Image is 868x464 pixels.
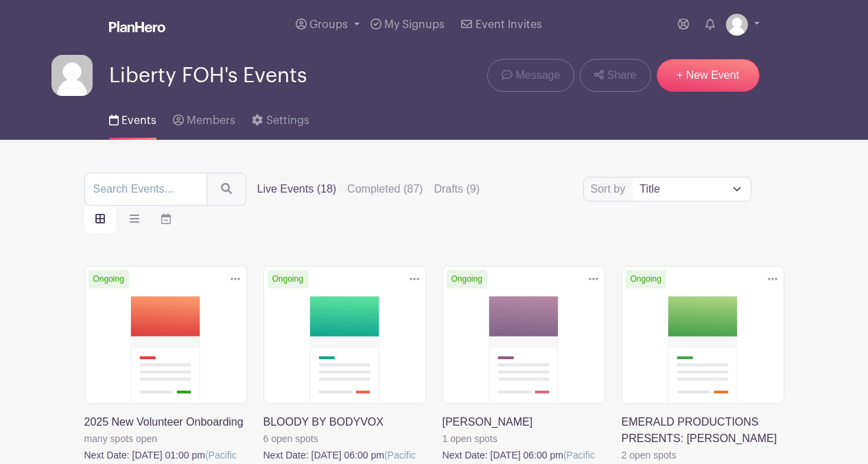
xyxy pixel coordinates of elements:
[84,206,182,233] div: order and view
[257,181,491,197] div: filters
[347,181,423,197] label: Completed (87)
[266,115,309,126] span: Settings
[607,67,637,84] span: Share
[252,96,309,140] a: Settings
[384,19,445,30] span: My Signups
[121,115,156,126] span: Events
[476,19,542,30] span: Event Invites
[580,59,650,92] a: Share
[257,181,337,197] label: Live Events (18)
[309,19,348,30] span: Groups
[84,173,207,206] input: Search Events...
[434,181,480,197] label: Drafts (9)
[109,64,307,87] span: Liberty FOH's Events
[657,59,760,92] a: + New Event
[591,181,630,197] label: Sort by
[173,96,235,140] a: Members
[487,59,574,92] a: Message
[109,96,156,140] a: Events
[187,115,235,126] span: Members
[515,67,560,84] span: Message
[51,55,93,96] img: default-ce2991bfa6775e67f084385cd625a349d9dcbb7a52a09fb2fda1e96e2d18dcdb.png
[109,21,165,32] img: logo_white-6c42ec7e38ccf1d336a20a19083b03d10ae64f83f12c07503d8b9e83406b4c7d.svg
[726,14,748,36] img: default-ce2991bfa6775e67f084385cd625a349d9dcbb7a52a09fb2fda1e96e2d18dcdb.png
